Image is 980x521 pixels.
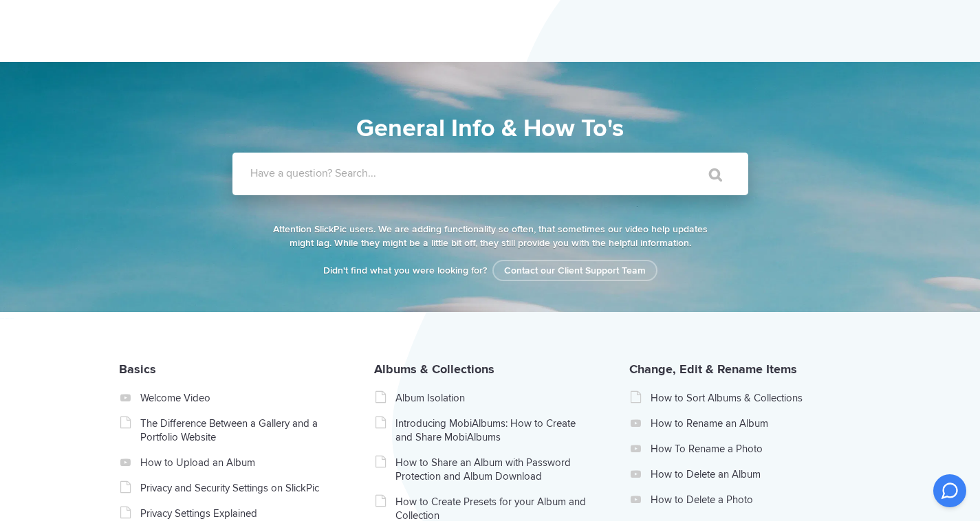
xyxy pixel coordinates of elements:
a: How to Upload an Album [140,456,335,469]
a: Introducing MobiAlbums: How to Create and Share MobiAlbums [395,417,590,444]
a: Privacy and Security Settings on SlickPic [140,481,335,495]
a: Album Isolation [395,391,590,405]
a: Albums & Collections [374,362,494,377]
a: The Difference Between a Gallery and a Portfolio Website [140,417,335,444]
p: Attention SlickPic users. We are adding functionality so often, that sometimes our video help upd... [270,223,710,250]
a: How to Delete a Photo [651,493,845,507]
a: How To Rename a Photo [651,442,845,456]
a: Privacy Settings Explained [140,507,335,520]
h1: General Info & How To's [171,110,810,147]
a: Basics [119,362,156,377]
a: How to Share an Album with Password Protection and Album Download [395,456,590,483]
a: Change, Edit & Rename Items [629,362,797,377]
a: How to Delete an Album [651,467,845,481]
a: Welcome Video [140,391,335,405]
p: Didn't find what you were looking for? [270,264,710,278]
a: Contact our Client Support Team [492,260,657,281]
label: Have a question? Search... [250,166,766,180]
a: How to Rename an Album [651,417,845,430]
input:  [680,158,738,191]
a: How to Sort Albums & Collections [651,391,845,405]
